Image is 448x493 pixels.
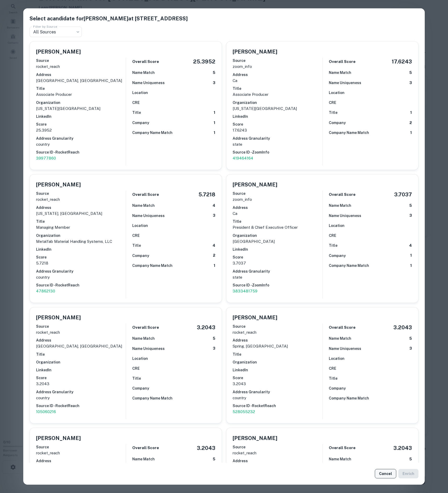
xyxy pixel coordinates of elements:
h6: Name Uniqueness [329,346,361,351]
h6: Source ID - ZoomInfo [233,149,322,155]
a: 47862130 [36,288,126,294]
h6: Organization [233,233,322,238]
h6: 5 [213,336,215,342]
h6: Address Granularity [36,268,126,274]
h6: Address Granularity [233,136,322,141]
h5: [PERSON_NAME] [233,181,277,189]
h6: Overall Score [329,445,355,451]
h6: Name Match [329,336,351,341]
h6: CRE [329,100,336,105]
h6: Name Uniqueness [132,213,165,219]
h6: Name Match [329,456,351,462]
a: 419464164 [233,155,322,161]
h5: [PERSON_NAME] [233,314,277,321]
h5: [PERSON_NAME] [233,434,277,442]
h5: 17.6243 [392,58,412,66]
p: rocket_reach [36,196,126,203]
h6: Source [36,191,126,196]
h6: Name Uniqueness [132,346,165,351]
p: 3.2043 [36,381,126,387]
h6: Source ID - RocketReach [36,149,126,155]
h6: Location [132,90,148,96]
h5: 3.2043 [197,324,215,331]
p: Metalfab Material Handling Systems, LLC [36,238,126,245]
h6: Organization [233,359,322,365]
h5: Select a candidate for [PERSON_NAME] at [STREET_ADDRESS] [30,15,418,22]
h6: Title [36,219,126,224]
h6: Score [233,254,322,260]
h6: Title [132,243,141,248]
h6: Name Match [329,203,351,208]
h6: CRE [329,233,336,238]
h6: Address Granularity [36,136,126,141]
p: President & Chief Executive Officer [233,224,322,231]
h6: 2 [410,120,412,126]
h6: 3 [409,213,412,219]
h6: Organization [233,100,322,105]
h6: Overall Score [132,325,159,331]
p: country [36,141,126,148]
h5: [PERSON_NAME] [233,48,277,56]
h6: Source [36,58,126,63]
p: state [233,274,322,280]
h6: Source [233,191,322,196]
h6: LinkedIn [36,367,126,373]
h6: 5 [409,336,412,342]
h6: Address Granularity [36,389,126,395]
h6: Title [132,110,141,115]
h6: Location [132,223,148,228]
h6: 3 [409,80,412,86]
h6: Address [233,458,322,464]
p: spring, [GEOGRAPHIC_DATA] [233,343,322,349]
h6: Company Name Match [132,263,173,268]
div: Chat Widget [422,451,448,476]
p: 3.7037 [233,260,322,266]
h6: LinkedIn [36,114,126,119]
h5: 3.2043 [393,444,412,452]
label: Filter by Source [33,24,57,29]
h6: Company [132,120,149,126]
h6: Source [233,324,322,329]
h6: 5 [213,70,215,76]
h6: LinkedIn [36,246,126,252]
h6: Location [329,90,344,96]
h6: 1 [410,263,412,269]
h6: Source [233,444,322,450]
h6: Address [36,337,126,343]
h6: Source [36,324,126,329]
h6: CRE [132,100,140,105]
p: 17.6243 [233,127,322,133]
h6: Address [36,72,126,78]
h5: [PERSON_NAME] [36,48,81,56]
h6: Title [233,86,322,91]
p: [US_STATE][GEOGRAPHIC_DATA] [36,105,126,112]
h6: Company Name Match [132,395,173,401]
h6: Title [233,219,322,224]
h6: Title [329,110,337,115]
h6: Source ID - RocketReach [36,403,126,409]
h6: Address [233,72,322,78]
p: rocket_reach [233,450,322,456]
h6: Name Uniqueness [329,213,361,219]
p: 5.7218 [36,260,126,266]
h6: Company [132,385,149,391]
p: Associate Producer [36,91,126,98]
p: rocket_reach [36,329,126,336]
h5: [PERSON_NAME] [36,181,81,189]
h6: Title [329,375,337,381]
h6: Location [132,356,148,361]
h6: LinkedIn [233,367,322,373]
h6: 1 [214,263,215,269]
h6: 1 [214,110,215,116]
h6: Source ID - RocketReach [233,403,322,409]
p: Managing Member [36,224,126,231]
h6: CRE [329,366,336,371]
h6: Score [233,121,322,127]
p: rocket_reach [36,450,126,456]
p: zoom_info [233,63,322,70]
h6: Company Name Match [329,130,369,136]
p: 3.2043 [233,381,322,387]
p: [GEOGRAPHIC_DATA], [GEOGRAPHIC_DATA] [36,78,126,84]
h6: 3 [409,345,412,351]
